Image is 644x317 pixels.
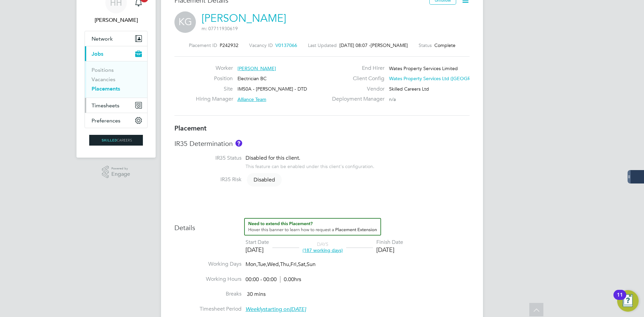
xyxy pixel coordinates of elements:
[85,61,147,98] div: Jobs
[196,75,233,82] label: Position
[196,86,233,93] label: Site
[85,31,147,46] button: Network
[389,96,396,102] span: n/a
[275,42,297,48] span: V0137066
[246,276,301,283] div: 00:00 - 00:00
[299,241,346,253] div: DAYS
[174,276,241,283] label: Working Hours
[196,96,233,103] label: Hiring Manager
[290,261,298,268] span: Fri,
[111,171,130,177] span: Engage
[237,96,266,102] span: Alliance Team
[298,261,307,268] span: Sat,
[92,117,120,124] span: Preferences
[174,290,241,298] label: Breaks
[389,86,429,92] span: Skilled Careers Ltd
[246,246,269,254] div: [DATE]
[111,166,130,171] span: Powered by
[280,261,290,268] span: Thu,
[174,261,241,268] label: Working Days
[246,155,300,161] span: Disabled for this client.
[246,261,258,268] span: Mon,
[85,98,147,113] button: Timesheets
[174,124,207,132] b: Placement
[237,86,307,92] span: IM50A - [PERSON_NAME] - DTD
[617,290,639,312] button: Open Resource Center, 11 new notifications
[196,65,233,72] label: Worker
[307,261,316,268] span: Sun
[419,42,432,48] label: Status
[189,42,217,48] label: Placement ID
[617,295,623,304] div: 11
[89,135,143,146] img: skilledcareers-logo-retina.png
[174,218,470,232] h3: Details
[328,86,384,93] label: Vendor
[202,25,238,32] span: m: 07711930619
[247,173,282,187] span: Disabled
[174,139,470,148] h3: IR35 Determination
[308,42,337,48] label: Last Updated
[202,12,286,25] a: [PERSON_NAME]
[267,261,280,268] span: Wed,
[174,11,196,33] span: KG
[371,42,408,48] span: [PERSON_NAME]
[246,306,263,313] em: Weekly
[174,176,241,183] label: IR35 Risk
[389,75,505,82] span: Wates Property Services Ltd ([GEOGRAPHIC_DATA]…
[249,42,273,48] label: Vacancy ID
[92,86,120,92] a: Placements
[303,247,343,253] span: (187 working days)
[85,113,147,128] button: Preferences
[339,42,371,48] span: [DATE] 08:07 -
[92,76,115,83] a: Vacancies
[92,51,103,57] span: Jobs
[92,102,119,109] span: Timesheets
[376,239,403,246] div: Finish Date
[85,135,148,146] a: Go to home page
[434,42,455,48] span: Complete
[174,155,241,162] label: IR35 Status
[328,65,384,72] label: End Hirer
[328,75,384,82] label: Client Config
[246,306,306,313] span: starting on
[290,306,306,313] em: [DATE]
[246,239,269,246] div: Start Date
[235,140,242,147] button: About IR35
[258,261,267,268] span: Tue,
[237,65,276,71] span: [PERSON_NAME]
[92,67,114,73] a: Positions
[220,42,238,48] span: P242932
[85,16,148,24] span: Holly Hammatt
[237,75,267,82] span: Electrician BC
[244,218,381,235] button: How to extend a Placement?
[328,96,384,103] label: Deployment Manager
[247,291,266,298] span: 30 mins
[246,162,374,169] div: This feature can be enabled under this client's configuration.
[376,246,403,254] div: [DATE]
[92,36,113,42] span: Network
[102,166,130,178] a: Powered byEngage
[174,306,241,313] label: Timesheet Period
[280,276,301,283] span: 0.00hrs
[389,65,458,71] span: Wates Property Services Limited
[85,46,147,61] button: Jobs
